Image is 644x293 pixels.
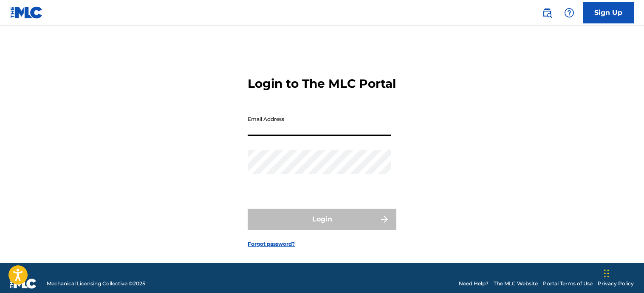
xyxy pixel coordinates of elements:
img: search [542,8,552,18]
a: Public Search [539,4,556,21]
a: Sign Up [583,2,634,23]
iframe: Chat Widget [602,252,644,293]
img: logo [10,279,37,289]
h3: Login to The MLC Portal [248,76,396,91]
a: Need Help? [459,280,489,287]
a: The MLC Website [494,280,538,287]
span: Mechanical Licensing Collective © 2025 [47,280,145,287]
div: Help [561,4,578,21]
a: Privacy Policy [598,280,634,287]
img: help [564,8,574,18]
a: Forgot password? [248,240,295,248]
a: Portal Terms of Use [543,280,593,287]
img: MLC Logo [10,6,43,19]
div: Drag [604,261,609,286]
